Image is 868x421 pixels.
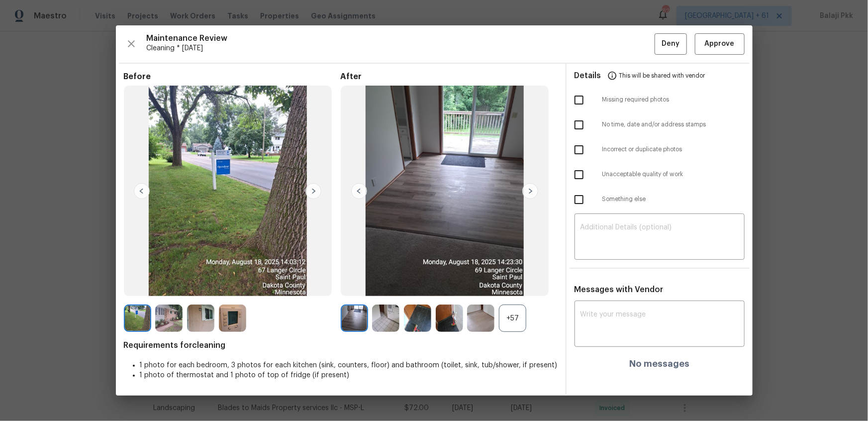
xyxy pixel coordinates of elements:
[662,38,679,50] span: Deny
[575,64,601,88] span: Details
[567,187,753,212] div: Something else
[575,286,664,294] span: Messages with Vendor
[567,88,753,112] div: Missing required photos
[147,33,655,43] span: Maintenance Review
[567,112,753,137] div: No time, date and/or address stamps
[567,137,753,162] div: Incorrect or duplicate photos
[140,360,558,370] li: 1 photo for each bedroom, 3 photos for each kitchen (sink, counters, floor) and bathroom (toilet,...
[567,162,753,187] div: Unacceptable quality of work
[140,370,558,380] li: 1 photo of thermostat and 1 photo of top of fridge (if present)
[602,170,745,179] span: Unacceptable quality of work
[351,183,367,199] img: left-chevron-button-url
[305,183,321,199] img: right-chevron-button-url
[629,359,689,369] h4: No messages
[341,72,558,82] span: After
[602,195,745,204] span: Something else
[695,33,745,55] button: Approve
[602,145,745,154] span: Incorrect or duplicate photos
[705,38,735,50] span: Approve
[124,340,558,350] span: Requirements for cleaning
[655,33,687,55] button: Deny
[522,183,538,199] img: right-chevron-button-url
[147,43,655,53] span: Cleaning * [DATE]
[499,305,526,332] div: +57
[619,64,705,88] span: This will be shared with vendor
[602,96,745,104] span: Missing required photos
[134,183,150,199] img: left-chevron-button-url
[124,72,341,82] span: Before
[602,120,745,129] span: No time, date and/or address stamps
